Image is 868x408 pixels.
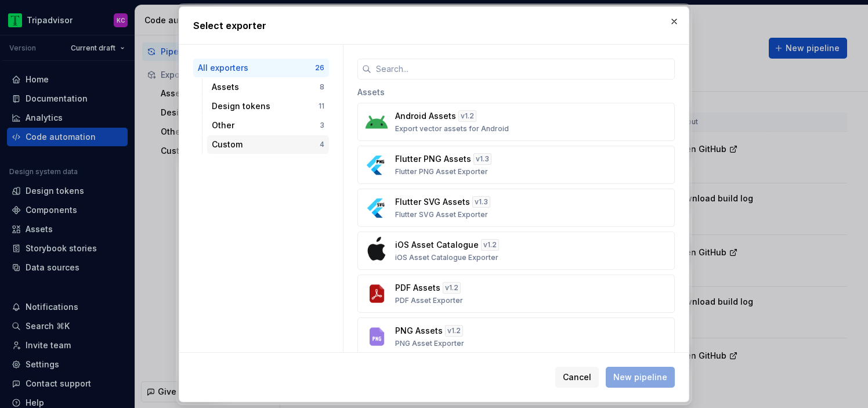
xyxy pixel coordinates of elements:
p: Flutter PNG Assets [395,153,471,165]
button: Assets8 [207,78,329,96]
p: Flutter SVG Assets [395,196,470,208]
p: PDF Asset Exporter [395,296,463,305]
p: Flutter PNG Asset Exporter [395,167,488,176]
button: Custom4 [207,135,329,154]
div: 3 [320,121,324,130]
h2: Select exporter [193,19,675,33]
div: v 1.3 [473,153,491,165]
button: Flutter SVG Assetsv1.3Flutter SVG Asset Exporter [357,189,675,227]
button: Cancel [555,367,599,388]
p: iOS Asset Catalogue Exporter [395,253,498,262]
p: iOS Asset Catalogue [395,239,479,251]
button: Flutter PNG Assetsv1.3Flutter PNG Asset Exporter [357,146,675,184]
div: 4 [320,140,324,149]
div: All exporters [198,62,315,74]
div: Assets [357,80,675,103]
div: v 1.3 [472,196,490,208]
div: Assets [212,81,320,93]
div: Other [212,120,320,131]
p: Flutter SVG Asset Exporter [395,210,488,219]
p: PDF Assets [395,282,440,294]
div: Design tokens [212,100,319,112]
p: Export vector assets for Android [395,124,509,133]
button: PNG Assetsv1.2PNG Asset Exporter [357,317,675,356]
button: Other3 [207,116,329,135]
div: v 1.2 [443,282,461,294]
div: v 1.2 [458,110,476,122]
div: Custom [212,139,320,150]
button: PDF Assetsv1.2PDF Asset Exporter [357,275,675,313]
button: Android Assetsv1.2Export vector assets for Android [357,103,675,141]
button: iOS Asset Cataloguev1.2iOS Asset Catalogue Exporter [357,232,675,270]
div: 8 [320,82,324,92]
span: Cancel [563,371,591,383]
p: PNG Asset Exporter [395,339,464,348]
div: v 1.2 [445,325,463,337]
button: All exporters26 [193,59,329,77]
div: 11 [319,102,324,111]
div: v 1.2 [481,239,499,251]
input: Search... [371,59,675,80]
button: Design tokens11 [207,97,329,115]
div: 26 [315,63,324,73]
p: PNG Assets [395,325,443,337]
p: Android Assets [395,110,456,122]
